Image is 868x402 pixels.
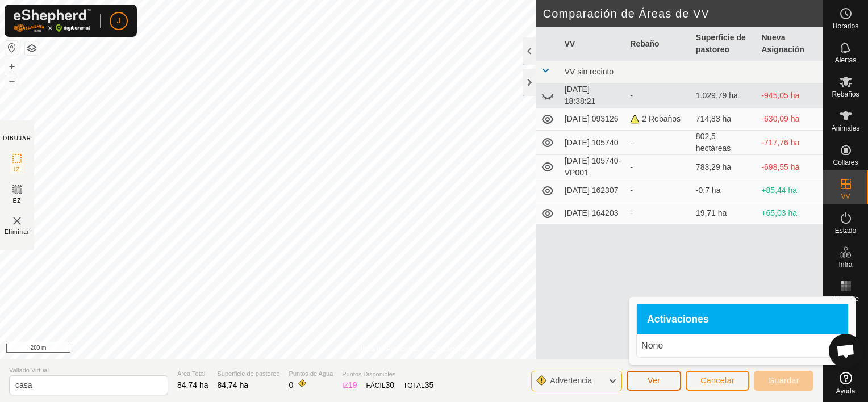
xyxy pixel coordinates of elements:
[761,208,797,217] font: +65,03 ha
[630,185,687,196] div: -
[648,376,661,385] span: Ver
[841,193,850,200] span: VV
[833,23,858,30] span: Horarios
[425,380,434,390] span: 35
[565,67,614,76] span: VV sin recinto
[630,207,687,219] div: -
[826,295,865,309] span: Mapa de Calor
[3,134,31,143] div: DIBUJAR
[14,165,20,174] span: IZ
[560,108,626,131] td: [DATE] 093126
[25,41,39,55] button: Capas del Mapa
[342,382,357,390] font: IZ
[177,380,208,390] span: 84,74 ha
[403,382,433,390] font: TOTAL
[289,369,333,379] span: Puntos de Agua
[630,161,687,173] div: -
[560,83,626,108] td: [DATE] 18:38:21
[177,369,208,379] span: Área Total
[836,388,856,395] span: Ayuda
[348,380,357,390] span: 19
[691,202,757,225] td: 19,71 ha
[625,27,691,61] th: Rebaño
[835,227,856,234] span: Estado
[691,27,757,61] th: Superficie de pastoreo
[5,228,30,236] span: Eliminar
[691,83,757,108] td: 1.029,79 ha
[13,196,22,205] span: EZ
[342,370,433,379] span: Puntos Disponibles
[768,376,799,385] span: Guardar
[117,15,121,27] span: J
[691,108,757,131] td: 714,83 ha
[366,382,395,390] font: FÁCIL
[627,371,681,391] button: Ver
[630,137,687,149] div: -
[560,27,626,61] th: VV
[691,131,757,155] td: 802,5 hectáreas
[641,339,844,353] p: None
[386,380,395,390] span: 30
[550,376,592,385] span: Advertencia
[14,9,91,32] img: Logo Gallagher
[289,380,294,390] span: 0
[560,155,626,179] td: [DATE] 105740-VP001
[761,138,799,147] font: -717,76 ha
[838,261,852,268] span: Infra
[647,315,709,325] span: Activaciones
[823,367,868,399] a: Ayuda
[630,90,687,102] div: -
[432,344,470,354] a: Contáctenos
[691,179,757,202] td: -0,7 ha
[5,74,19,88] button: –
[9,366,168,375] span: Vallado Virtual
[832,91,859,98] span: Rebaños
[761,114,799,123] font: -630,09 ha
[560,131,626,155] td: [DATE] 105740
[10,214,24,228] img: VV
[833,159,858,166] span: Collares
[757,27,823,61] th: Nueva Asignación
[829,334,863,368] div: Chat abierto
[543,7,823,20] h2: Comparación de Áreas de VV
[218,369,280,379] span: Superficie de pastoreo
[761,162,799,171] font: -698,55 ha
[832,125,859,132] span: Animales
[218,380,249,390] span: 84,74 ha
[700,376,735,385] span: Cancelar
[691,155,757,179] td: 783,29 ha
[761,91,799,100] font: -945,05 ha
[686,371,749,391] button: Cancelar
[835,57,856,64] span: Alertas
[761,186,797,195] font: +85,44 ha
[560,179,626,202] td: [DATE] 162307
[353,344,418,354] a: Política de Privacidad
[630,113,687,125] div: 2 Rebaños
[5,41,19,55] button: Restablecer Mapa
[5,60,19,73] button: +
[754,371,813,391] button: Guardar
[560,202,626,225] td: [DATE] 164203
